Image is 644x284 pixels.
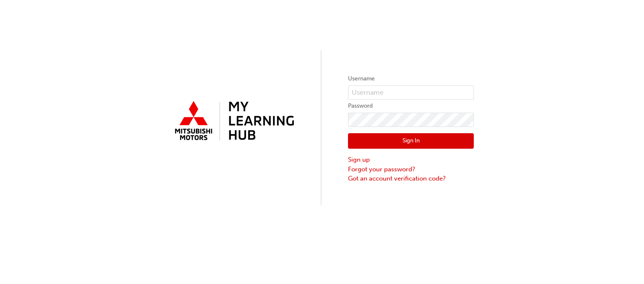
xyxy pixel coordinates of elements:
a: Got an account verification code? [348,174,474,183]
button: Sign In [348,133,474,149]
img: mmal [170,98,296,145]
a: Sign up [348,155,474,165]
input: Username [348,85,474,100]
a: Forgot your password? [348,165,474,174]
label: Username [348,74,474,84]
label: Password [348,101,474,111]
